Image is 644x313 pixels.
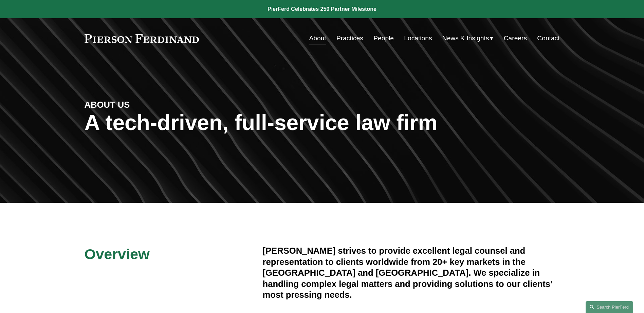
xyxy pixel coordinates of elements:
strong: ABOUT US [85,100,130,109]
a: About [309,32,326,45]
span: Overview [85,246,150,262]
span: News & Insights [442,33,489,44]
a: folder dropdown [442,32,494,45]
a: Practices [336,32,363,45]
h1: A tech-driven, full-service law firm [85,110,560,135]
h4: [PERSON_NAME] strives to provide excellent legal counsel and representation to clients worldwide ... [263,245,560,300]
a: People [373,32,394,45]
a: Contact [537,32,559,45]
a: Locations [404,32,432,45]
a: Search this site [586,301,633,313]
a: Careers [504,32,527,45]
